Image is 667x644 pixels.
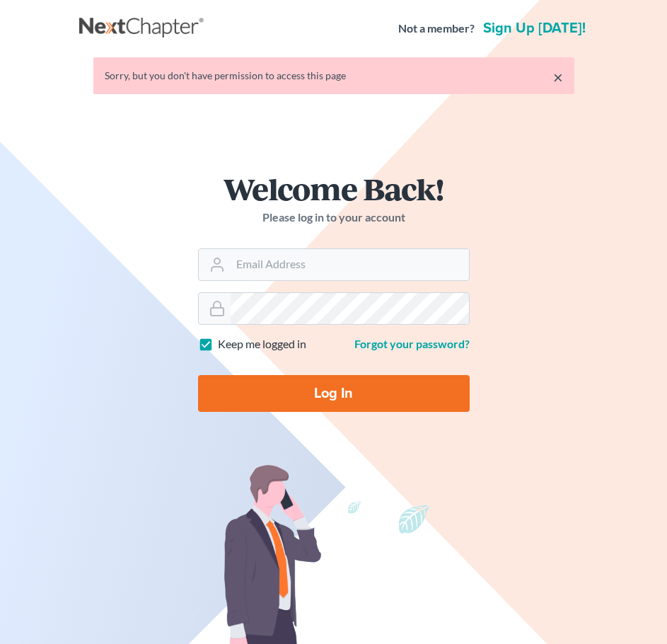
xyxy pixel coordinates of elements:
[398,21,475,37] strong: Not a member?
[218,336,306,352] label: Keep me logged in
[198,375,470,412] input: Log In
[198,209,470,226] p: Please log in to your account
[354,337,470,350] a: Forgot your password?
[231,249,469,280] input: Email Address
[480,21,588,35] a: Sign up [DATE]!
[105,69,563,83] div: Sorry, but you don't have permission to access this page
[198,173,470,204] h1: Welcome Back!
[553,69,563,86] a: ×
